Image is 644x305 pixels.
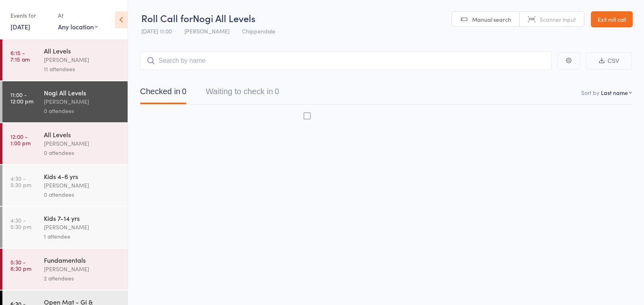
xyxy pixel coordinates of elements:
time: 12:00 - 1:00 pm [10,133,31,146]
a: 4:30 -5:30 pmKids 7-14 yrs[PERSON_NAME]1 attendee [2,207,128,248]
div: [PERSON_NAME] [44,223,121,232]
span: [DATE] 11:00 [141,27,172,35]
div: 11 attendees [44,64,121,74]
div: [PERSON_NAME] [44,264,121,274]
a: 6:15 -7:15 amAll Levels[PERSON_NAME]11 attendees [2,39,128,80]
span: Roll Call for [141,11,193,25]
button: Waiting to check in0 [206,83,279,104]
div: Last name [601,89,628,97]
div: Kids 4-6 yrs [44,172,121,181]
span: Chippendale [242,27,275,35]
a: 12:00 -1:00 pmAll Levels[PERSON_NAME]0 attendees [2,123,128,164]
a: 11:00 -12:00 pmNogi All Levels[PERSON_NAME]0 attendees [2,81,128,122]
button: Checked in0 [140,83,186,104]
div: Kids 7-14 yrs [44,214,121,223]
div: All Levels [44,130,121,139]
div: 0 attendees [44,106,121,115]
time: 6:15 - 7:15 am [10,49,30,62]
span: [PERSON_NAME] [184,27,229,35]
div: 2 attendees [44,274,121,283]
time: 11:00 - 12:00 pm [10,91,33,104]
div: [PERSON_NAME] [44,181,121,190]
button: CSV [586,52,632,70]
time: 5:30 - 6:30 pm [10,259,31,272]
span: Nogi All Levels [193,11,256,25]
input: Search by name [140,52,551,70]
span: Manual search [472,15,511,23]
div: Events for [10,9,50,22]
a: 4:30 -5:30 pmKids 4-6 yrs[PERSON_NAME]0 attendees [2,165,128,206]
div: 0 attendees [44,190,121,199]
time: 4:30 - 5:30 pm [10,175,31,188]
div: 1 attendee [44,232,121,241]
div: 0 [182,87,186,96]
time: 4:30 - 5:30 pm [10,217,31,230]
div: 0 attendees [44,148,121,157]
div: [PERSON_NAME] [44,97,121,106]
div: Any location [58,22,98,31]
a: Exit roll call [591,11,633,27]
a: 5:30 -6:30 pmFundamentals[PERSON_NAME]2 attendees [2,249,128,290]
div: 0 [275,87,279,96]
div: At [58,9,98,22]
a: [DATE] [10,22,30,31]
div: Fundamentals [44,256,121,264]
div: All Levels [44,46,121,55]
label: Sort by [581,89,599,97]
div: [PERSON_NAME] [44,55,121,64]
span: Scanner input [540,15,576,23]
div: Nogi All Levels [44,88,121,97]
div: [PERSON_NAME] [44,139,121,148]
